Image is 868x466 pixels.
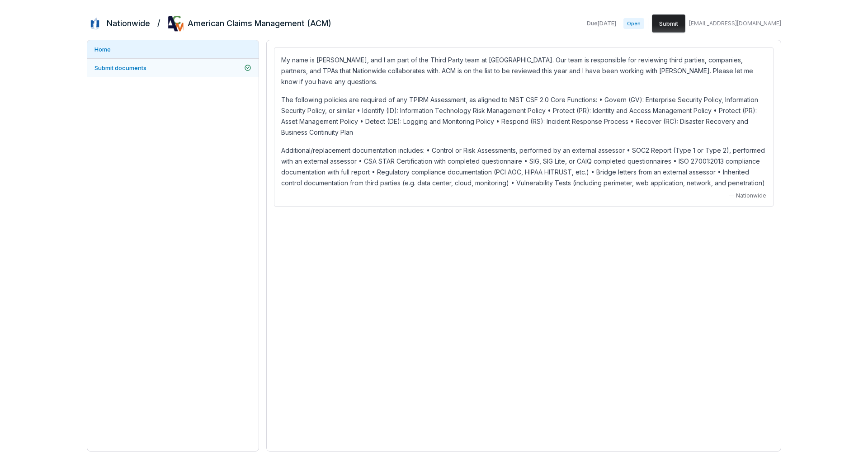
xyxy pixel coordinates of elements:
[623,18,644,29] span: Open
[87,40,259,58] a: Home
[689,20,781,27] span: [EMAIL_ADDRESS][DOMAIN_NAME]
[188,18,331,29] h2: American Claims Management (ACM)
[87,59,259,77] a: Submit documents
[281,55,766,87] p: My name is [PERSON_NAME], and I am part of the Third Party team at [GEOGRAPHIC_DATA]. Our team is...
[652,14,685,33] button: Submit
[736,192,766,199] span: Nationwide
[157,15,160,29] h2: /
[107,18,150,29] h2: Nationwide
[587,20,616,27] span: Due [DATE]
[281,94,766,138] p: The following policies are required of any TPIRM Assessment, as aligned to NIST CSF 2.0 Core Func...
[281,145,766,188] p: Additional/replacement documentation includes: • Control or Risk Assessments, performed by an ext...
[729,192,734,199] span: —
[94,64,146,71] span: Submit documents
